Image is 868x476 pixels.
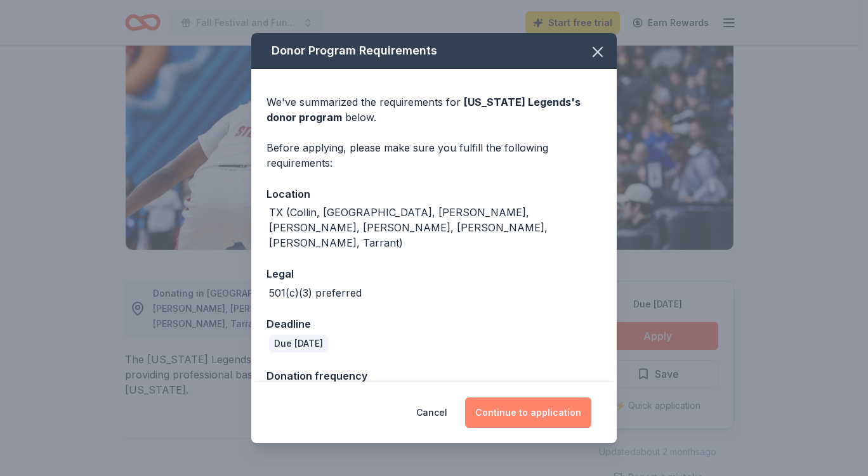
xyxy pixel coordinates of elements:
[269,205,602,250] div: TX (Collin, [GEOGRAPHIC_DATA], [PERSON_NAME], [PERSON_NAME], [PERSON_NAME], [PERSON_NAME], [PERSO...
[269,285,362,300] div: 501(c)(3) preferred
[266,316,602,332] div: Deadline
[266,186,602,202] div: Location
[266,94,602,125] div: We've summarized the requirements for below.
[266,266,602,282] div: Legal
[266,368,602,384] div: Donation frequency
[416,397,447,428] button: Cancel
[251,33,617,69] div: Donor Program Requirements
[269,335,328,352] div: Due [DATE]
[465,397,591,428] button: Continue to application
[266,140,602,170] div: Before applying, please make sure you fulfill the following requirements:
